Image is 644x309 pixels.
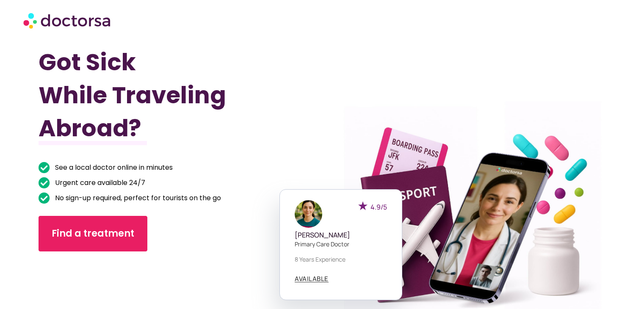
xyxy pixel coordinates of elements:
[53,192,221,204] span: No sign-up required, perfect for tourists on the go
[39,46,279,145] h1: Got Sick While Traveling Abroad?
[52,227,134,240] span: Find a treatment
[39,216,147,251] a: Find a treatment
[295,240,387,248] p: Primary care doctor
[53,162,173,174] span: See a local doctor online in minutes
[295,255,387,264] p: 8 years experience
[370,202,387,212] span: 4.9/5
[53,177,145,189] span: Urgent care available 24/7
[295,276,329,282] span: AVAILABLE
[295,276,329,282] a: AVAILABLE
[295,231,387,239] h5: [PERSON_NAME]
